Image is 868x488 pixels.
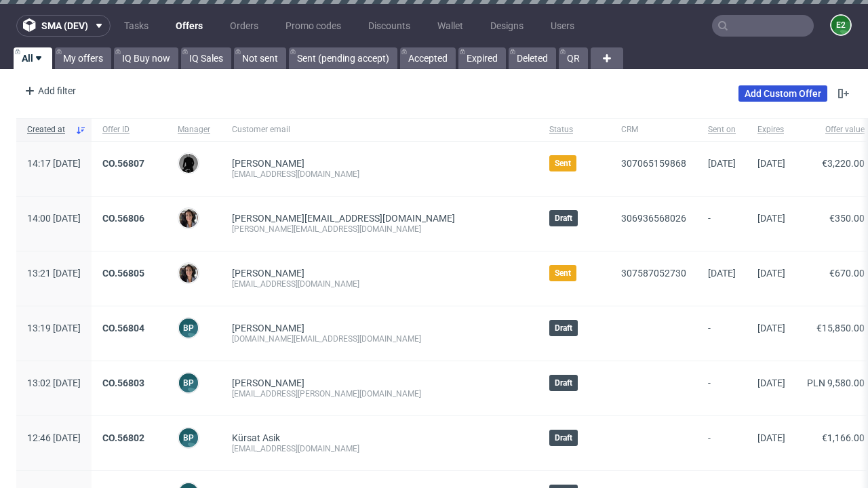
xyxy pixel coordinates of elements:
a: [PERSON_NAME] [232,323,304,333]
figcaption: BP [179,428,198,447]
button: sma (dev) [16,15,111,37]
a: Deleted [509,47,556,69]
span: [DATE] [757,432,785,443]
figcaption: BP [179,373,198,392]
a: QR [559,47,588,69]
a: 307065159868 [621,158,686,169]
span: - [708,378,736,399]
div: [PERSON_NAME][EMAIL_ADDRESS][DOMAIN_NAME] [232,224,528,235]
a: Users [542,15,583,37]
a: Add Custom Offer [738,85,827,102]
span: 14:00 [DATE] [27,213,81,224]
img: Moreno Martinez Cristina [179,209,198,228]
a: Tasks [116,15,157,37]
span: - [708,432,736,454]
span: [DATE] [757,268,785,279]
figcaption: BP [179,319,198,338]
span: Draft [555,323,572,333]
span: 14:17 [DATE] [27,158,81,169]
a: Accepted [400,47,456,69]
a: 307587052730 [621,268,686,279]
div: [EMAIL_ADDRESS][DOMAIN_NAME] [232,169,528,180]
span: [PERSON_NAME][EMAIL_ADDRESS][DOMAIN_NAME] [232,213,455,224]
div: [DOMAIN_NAME][EMAIL_ADDRESS][DOMAIN_NAME] [232,333,528,344]
a: Discounts [360,15,418,37]
a: Expired [458,47,506,69]
a: My offers [55,47,111,69]
a: Not sent [234,47,286,69]
div: Add filter [19,80,79,102]
a: 306936568026 [621,213,686,224]
a: CO.56805 [102,268,144,279]
span: Expires [757,124,785,136]
span: [DATE] [757,323,785,333]
span: Created at [27,124,70,136]
span: 13:21 [DATE] [27,268,81,279]
span: €15,850.00 [816,323,865,333]
figcaption: e2 [831,16,850,35]
a: CO.56803 [102,378,144,388]
a: IQ Sales [181,47,231,69]
a: CO.56806 [102,213,144,224]
span: [DATE] [708,268,736,279]
span: Sent [555,268,571,279]
a: Kürsat Asik [232,432,280,443]
a: [PERSON_NAME] [232,268,304,279]
span: - [708,213,736,235]
span: €350.00 [829,213,865,224]
span: [DATE] [757,378,785,388]
a: CO.56807 [102,158,144,169]
a: Sent (pending accept) [289,47,397,69]
span: €670.00 [829,268,865,279]
span: [DATE] [757,213,785,224]
a: Promo codes [277,15,349,37]
span: [DATE] [708,158,736,169]
a: [PERSON_NAME] [232,158,304,169]
a: IQ Buy now [114,47,178,69]
a: [PERSON_NAME] [232,378,304,388]
a: Designs [482,15,532,37]
div: [EMAIL_ADDRESS][DOMAIN_NAME] [232,279,528,289]
span: Customer email [232,124,528,136]
span: CRM [621,124,686,136]
div: [EMAIL_ADDRESS][DOMAIN_NAME] [232,443,528,454]
span: 12:46 [DATE] [27,432,81,443]
span: Draft [555,432,572,443]
span: [DATE] [757,158,785,169]
a: Wallet [429,15,471,37]
span: Sent on [708,124,736,136]
span: PLN 9,580.00 [807,378,865,388]
div: [EMAIL_ADDRESS][PERSON_NAME][DOMAIN_NAME] [232,388,528,399]
a: Orders [222,15,267,37]
span: Status [549,124,599,136]
span: 13:02 [DATE] [27,378,81,388]
span: 13:19 [DATE] [27,323,81,333]
span: Draft [555,378,572,388]
span: €3,220.00 [822,158,865,169]
a: CO.56802 [102,432,144,443]
span: Offer ID [102,124,156,136]
span: - [708,323,736,344]
span: Sent [555,158,571,169]
span: €1,166.00 [822,432,865,443]
span: Offer value [807,124,865,136]
span: Manager [178,124,210,136]
a: All [14,47,52,69]
img: Dawid Urbanowicz [179,154,198,173]
span: sma (dev) [41,21,88,30]
a: CO.56804 [102,323,144,333]
span: Draft [555,213,572,224]
a: Offers [167,15,211,37]
img: Moreno Martinez Cristina [179,264,198,283]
